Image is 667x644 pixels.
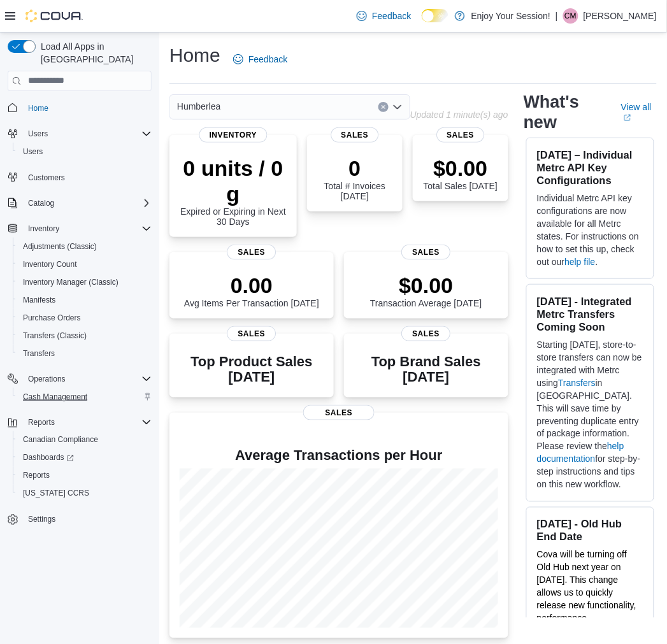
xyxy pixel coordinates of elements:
div: Total # Invoices [DATE] [317,155,392,201]
span: Transfers (Classic) [23,331,87,341]
a: help file [565,257,596,267]
h3: [DATE] – Individual Metrc API Key Configurations [537,148,643,187]
button: Canadian Compliance [13,431,157,449]
span: Settings [23,512,152,527]
span: Load All Apps in [GEOGRAPHIC_DATA] [36,40,152,66]
div: Transaction Average [DATE] [370,273,482,308]
p: Updated 1 minute(s) ago [410,110,508,120]
svg: External link [624,114,631,122]
span: Dashboards [18,450,152,466]
span: Manifests [18,292,152,308]
p: Enjoy Your Session! [471,8,551,24]
button: Users [3,125,157,143]
span: Cash Management [18,389,152,404]
button: Transfers (Classic) [13,327,157,345]
span: Inventory [23,221,152,236]
span: Sales [303,405,375,420]
p: $0.00 [370,273,482,298]
button: Users [13,143,157,161]
a: Feedback [228,47,292,72]
button: Clear input [378,102,389,112]
button: Transfers [13,345,157,362]
a: Customers [23,170,70,185]
span: Transfers [18,346,152,361]
span: Users [23,147,43,157]
span: Users [18,144,152,159]
div: Expired or Expiring in Next 30 Days [180,155,287,227]
span: [US_STATE] CCRS [23,489,89,499]
a: Inventory Count [18,257,82,272]
img: Cova [25,10,83,22]
a: Dashboards [13,449,157,467]
span: Purchase Orders [18,310,152,326]
a: Users [18,144,48,159]
a: Transfers [558,378,596,388]
p: | [556,8,558,24]
p: [PERSON_NAME] [584,8,657,24]
span: Operations [28,374,66,384]
p: Starting [DATE], store-to-store transfers can now be integrated with Metrc using in [GEOGRAPHIC_D... [537,338,643,491]
button: Inventory Manager (Classic) [13,273,157,291]
a: Adjustments (Classic) [18,239,102,254]
span: Inventory Count [18,257,152,272]
button: Catalog [3,194,157,212]
a: Settings [23,512,61,527]
p: $0.00 [424,155,498,181]
button: Settings [3,510,157,529]
span: Catalog [23,196,152,211]
h2: What's new [524,92,606,132]
span: Reports [28,417,55,427]
span: Sales [401,245,450,260]
a: Purchase Orders [18,310,86,326]
h3: Top Product Sales [DATE] [180,354,324,385]
button: [US_STATE] CCRS [13,485,157,503]
a: [US_STATE] CCRS [18,486,94,501]
span: Inventory Count [23,259,77,269]
span: Home [23,100,152,116]
button: Operations [23,371,71,387]
span: Sales [227,326,276,341]
a: Transfers [18,346,60,361]
button: Adjustments (Classic) [13,238,157,255]
span: Reports [23,415,152,430]
span: Inventory [199,127,268,143]
a: Transfers (Classic) [18,328,92,343]
a: View allExternal link [621,102,657,122]
button: Inventory [3,220,157,238]
span: Transfers [23,348,55,359]
span: Inventory Manager (Classic) [18,275,152,290]
span: Dashboards [23,453,74,463]
button: Reports [13,467,157,485]
span: Adjustments (Classic) [23,241,97,252]
span: Humberlea [177,99,220,114]
a: Reports [18,468,55,483]
span: Purchase Orders [23,313,81,323]
button: Reports [23,415,60,430]
span: Canadian Compliance [18,433,152,448]
span: Users [23,126,152,141]
span: Adjustments (Classic) [18,239,152,254]
span: Sales [227,245,276,260]
span: Manifests [23,295,55,305]
p: 0 units / 0 g [180,155,287,206]
button: Catalog [23,196,59,211]
span: Catalog [28,198,54,208]
a: Home [23,101,54,116]
button: Cash Management [13,388,157,406]
span: Sales [437,127,485,143]
span: Inventory [28,224,59,234]
span: Feedback [248,53,287,66]
h1: Home [169,43,220,68]
div: Carolina Manci Calderon [563,8,578,24]
button: Purchase Orders [13,309,157,327]
span: Feedback [372,10,411,22]
a: Manifests [18,292,61,308]
button: Manifests [13,291,157,309]
span: Sales [401,326,450,341]
span: Sales [331,127,379,143]
div: Total Sales [DATE] [424,155,498,191]
span: Canadian Compliance [23,435,98,445]
span: Users [28,129,48,139]
span: Reports [23,471,50,481]
button: Reports [3,413,157,431]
